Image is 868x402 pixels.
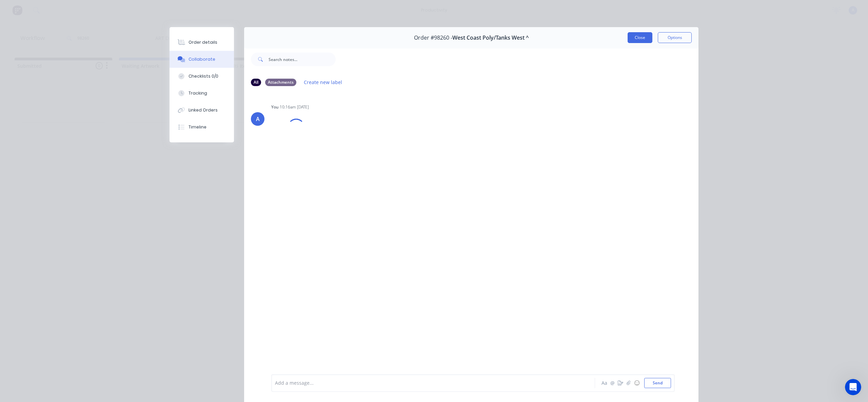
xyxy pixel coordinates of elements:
[271,104,278,110] div: You
[265,79,296,86] div: Attachments
[269,53,336,66] input: Search notes...
[170,51,234,68] button: Collaborate
[628,32,652,43] button: Close
[170,85,234,102] button: Tracking
[189,124,206,130] div: Timeline
[170,102,234,119] button: Linked Orders
[189,90,207,96] div: Tracking
[845,379,861,395] iframe: Intercom live chat
[256,115,260,123] div: A
[189,39,217,45] div: Order details
[658,32,692,43] button: Options
[414,35,452,41] span: Order #98260 -
[170,119,234,136] button: Timeline
[251,79,261,86] div: All
[189,107,218,113] div: Linked Orders
[633,379,641,387] button: ☺
[170,68,234,85] button: Checklists 0/0
[189,73,218,79] div: Checklists 0/0
[644,378,671,388] button: Send
[600,379,608,387] button: Aa
[300,78,346,87] button: Create new label
[189,56,215,62] div: Collaborate
[608,379,616,387] button: @
[452,35,529,41] span: West Coast Poly/Tanks West ^
[280,104,309,110] div: 10:16am [DATE]
[170,34,234,51] button: Order details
